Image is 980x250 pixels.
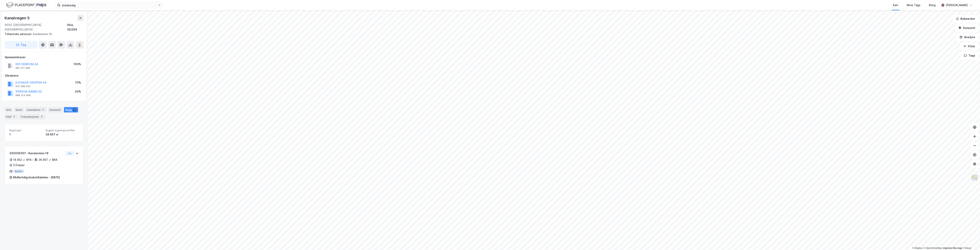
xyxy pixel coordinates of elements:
[9,132,42,137] div: 1
[13,163,25,167] div: 5 Etasjer
[16,66,30,70] div: 991 071 385
[961,232,980,250] iframe: Chat Widget
[48,107,62,112] div: Datasett
[65,151,74,156] button: Vis
[924,247,942,249] a: OpenStreetMap
[75,89,81,94] div: 30%
[73,108,77,112] div: 1
[953,15,978,23] button: Bokmerker
[5,73,83,78] div: Gårdeiere
[9,151,64,156] div: 300005001 - Kanalarmen 19
[960,43,978,50] button: Filter
[39,157,57,162] div: 36 857 ㎡ BRA
[5,15,30,21] div: Kanalvegen 5
[13,157,32,162] div: 14 852 ㎡ BYA
[5,23,67,32] div: 4033, [GEOGRAPHIC_DATA], [GEOGRAPHIC_DATA]
[41,108,45,112] div: 3
[75,80,81,85] div: 70%
[14,107,24,112] div: Eiere
[5,41,38,49] button: Tag
[5,114,17,119] div: ESG
[907,3,920,7] div: Mine Tags
[12,115,16,119] div: 3
[956,33,978,41] button: Analyse
[60,2,158,8] input: Søk på adresse, matrikkel, gårdeiere, leietakere eller personer
[5,32,80,36] div: Kanalarmen 19
[929,3,936,7] div: Bolig
[5,107,13,112] div: Info
[6,2,46,8] img: logo.f888ab2527a4732fd821a326f86c7f29.svg
[946,3,968,7] div: [PERSON_NAME]
[64,107,78,112] div: Bygg
[19,114,45,119] div: Transaksjoner
[961,52,978,59] button: Tags
[893,3,898,7] div: Kart
[25,107,47,112] div: Leietakere
[943,247,962,249] a: Improve this map
[9,129,42,132] span: Bygninger
[13,175,60,180] div: Midlertidig brukstillatelse - [DATE]
[16,94,31,97] div: 988 513 466
[40,115,44,119] div: 4
[46,132,79,137] div: 36 857 ㎡
[5,55,83,60] div: Hjemmelshaver
[971,174,978,181] img: Z
[5,32,33,36] span: Tilhørende adresser:
[32,158,34,161] div: •
[955,24,978,32] button: Datasett
[46,129,79,132] span: Bygget bygningsområde
[16,85,30,88] div: 913 398 033
[67,23,83,32] div: Sola, 35/358
[73,62,81,66] div: 100%
[912,247,923,249] a: Mapbox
